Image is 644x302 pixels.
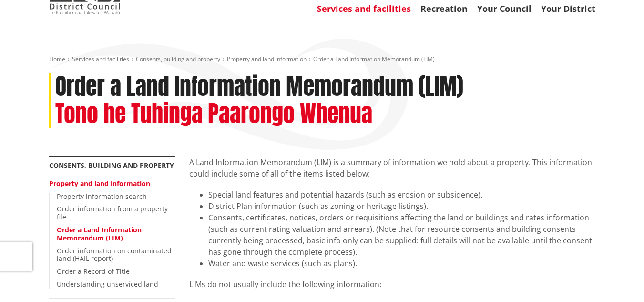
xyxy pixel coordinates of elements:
a: Property and land information [227,55,307,63]
a: Your Council [477,3,532,14]
a: Property information search [57,192,147,201]
a: Order information from a property file [57,204,168,221]
a: Order information on contaminated land (HAIL report) [57,246,172,263]
li: Special land features and potential hazards (such as erosion or subsidence). [208,189,595,200]
a: Services and facilities [72,55,129,63]
a: Home [49,55,65,63]
nav: breadcrumb [49,55,595,63]
li: Consents, certificates, notices, orders or requisitions affecting the land or buildings and rates... [208,212,595,258]
p: LIMs do not usually include the following information: [189,279,595,290]
a: Services and facilities [317,3,411,14]
li: Water and waste services (such as plans). [208,258,595,269]
p: A Land Information Memorandum (LIM) is a summary of information we hold about a property. This in... [189,156,595,179]
h2: Tono he Tuhinga Paarongo Whenua [55,100,372,128]
h1: Order a Land Information Memorandum (LIM) [55,73,463,101]
iframe: Messenger Launcher [600,262,634,296]
a: Your District [541,3,595,14]
a: Order a Land Information Memorandum (LIM) [57,225,142,242]
a: Understanding unserviced land [57,280,158,289]
a: Consents, building and property [49,161,174,170]
li: District Plan information (such as zoning or heritage listings). [208,200,595,212]
a: Consents, building and property [136,55,220,63]
a: Property and land information [49,179,150,188]
a: Order a Record of Title [57,267,130,276]
a: Recreation [420,3,468,14]
span: Order a Land Information Memorandum (LIM) [313,55,435,63]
